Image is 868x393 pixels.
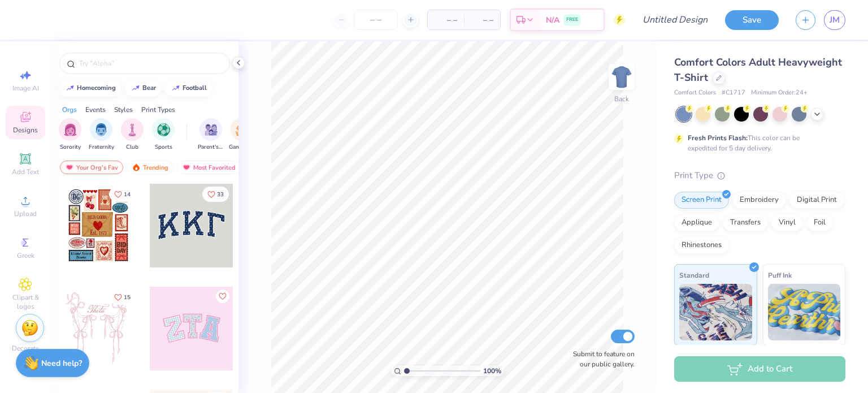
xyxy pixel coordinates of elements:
[121,118,144,152] button: filter button
[614,94,629,104] div: Back
[471,14,493,26] span: – –
[59,118,81,152] button: filter button
[124,295,131,300] span: 15
[6,293,45,311] span: Clipart & logos
[830,14,840,27] span: JM
[171,85,180,92] img: trend_line.gif
[12,344,39,353] span: Decorate
[89,118,114,152] button: filter button
[127,161,173,174] div: Trending
[17,251,34,260] span: Greek
[13,126,38,135] span: Designs
[126,143,138,152] span: Club
[725,10,779,30] button: Save
[132,163,141,171] img: trending.gif
[183,85,207,91] div: football
[41,358,82,369] strong: Need help?
[66,85,75,92] img: trend_line.gif
[688,133,827,153] div: This color can be expedited for 5 day delivery.
[141,105,175,115] div: Print Types
[732,192,786,209] div: Embroidery
[229,118,255,152] button: filter button
[60,161,123,174] div: Your Org's Fav
[674,237,729,254] div: Rhinestones
[62,105,77,115] div: Orgs
[483,366,501,376] span: 100 %
[768,269,792,281] span: Puff Ink
[89,143,114,152] span: Fraternity
[198,143,224,152] span: Parent's Weekend
[182,163,191,171] img: most_fav.gif
[824,10,845,30] a: JM
[155,143,172,152] span: Sports
[12,84,39,93] span: Image AI
[165,80,212,97] button: football
[751,88,808,98] span: Minimum Order: 24 +
[131,85,140,92] img: trend_line.gif
[65,163,74,171] img: most_fav.gif
[109,187,136,202] button: Like
[59,118,81,152] div: filter for Sorority
[142,85,156,91] div: bear
[126,123,138,136] img: Club Image
[679,284,752,340] img: Standard
[152,118,175,152] div: filter for Sports
[354,10,398,30] input: – –
[768,284,841,340] img: Puff Ink
[674,214,719,231] div: Applique
[95,123,107,136] img: Fraternity Image
[152,118,175,152] button: filter button
[566,16,578,24] span: FREE
[567,349,635,369] label: Submit to feature on our public gallery.
[723,214,768,231] div: Transfers
[546,14,559,26] span: N/A
[789,192,844,209] div: Digital Print
[125,80,161,97] button: bear
[78,58,223,69] input: Try "Alpha"
[674,55,842,84] span: Comfort Colors Adult Heavyweight T-Shirt
[89,118,114,152] div: filter for Fraternity
[217,192,224,197] span: 33
[198,118,224,152] div: filter for Parent's Weekend
[157,123,170,136] img: Sports Image
[64,123,77,136] img: Sorority Image
[60,143,81,152] span: Sorority
[202,187,229,202] button: Like
[679,269,709,281] span: Standard
[124,192,131,197] span: 14
[236,123,249,136] img: Game Day Image
[77,85,116,91] div: homecoming
[688,133,748,142] strong: Fresh Prints Flash:
[674,88,716,98] span: Comfort Colors
[771,214,803,231] div: Vinyl
[14,209,37,218] span: Upload
[114,105,133,115] div: Styles
[674,169,845,182] div: Print Type
[59,80,121,97] button: homecoming
[198,118,224,152] button: filter button
[85,105,106,115] div: Events
[205,123,218,136] img: Parent's Weekend Image
[12,167,39,176] span: Add Text
[229,118,255,152] div: filter for Game Day
[674,192,729,209] div: Screen Print
[806,214,833,231] div: Foil
[109,290,136,305] button: Like
[216,290,229,303] button: Like
[435,14,457,26] span: – –
[633,8,717,31] input: Untitled Design
[610,66,633,88] img: Back
[229,143,255,152] span: Game Day
[177,161,241,174] div: Most Favorited
[722,88,745,98] span: # C1717
[121,118,144,152] div: filter for Club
